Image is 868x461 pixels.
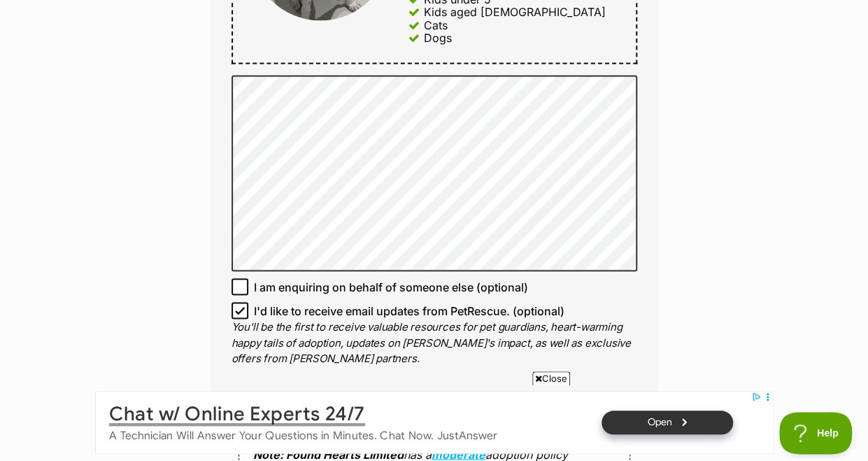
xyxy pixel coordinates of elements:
[95,391,774,454] iframe: Advertisement
[232,319,637,366] p: You'll be the first to receive valuable resources for pet guardians, heart-warming happy tails of...
[254,302,564,319] span: I'd like to receive email updates from PetRescue. (optional)
[779,412,854,454] iframe: Help Scout Beacon - Open
[424,32,452,44] div: Dogs
[424,6,606,18] div: Kids aged [DEMOGRAPHIC_DATA]
[424,19,448,32] div: Cats
[532,371,570,385] span: Close
[254,278,528,295] span: I am enquiring on behalf of someone else (optional)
